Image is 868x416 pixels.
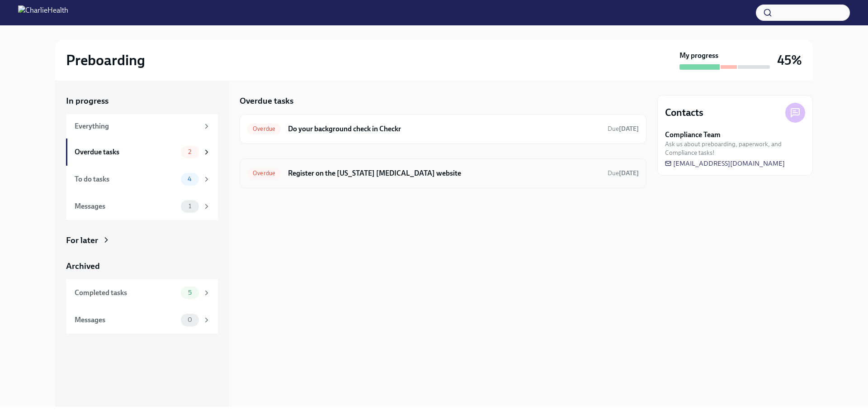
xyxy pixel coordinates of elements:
[679,51,718,61] strong: My progress
[665,106,703,120] h4: Contacts
[66,279,218,306] a: Completed tasks5
[665,159,785,168] a: [EMAIL_ADDRESS][DOMAIN_NAME]
[182,176,197,182] span: 4
[288,124,600,134] h6: Do your background check in Checkr
[75,147,177,157] div: Overdue tasks
[619,169,639,177] strong: [DATE]
[66,306,218,334] a: Messages0
[66,260,218,272] a: Archived
[75,315,177,325] div: Messages
[75,121,199,131] div: Everything
[66,139,218,166] a: Overdue tasks2
[619,125,639,133] strong: [DATE]
[66,234,218,246] a: For later
[183,148,197,155] span: 2
[288,168,600,178] h6: Register on the [US_STATE] [MEDICAL_DATA] website
[608,124,639,133] span: September 22nd, 2025 07:00
[247,166,639,181] a: OverdueRegister on the [US_STATE] [MEDICAL_DATA] websiteDue[DATE]
[247,122,639,136] a: OverdueDo your background check in CheckrDue[DATE]
[608,169,639,177] span: Due
[66,114,218,139] a: Everything
[608,169,639,177] span: September 25th, 2025 07:00
[240,95,293,107] h5: Overdue tasks
[66,166,218,193] a: To do tasks4
[247,170,281,177] span: Overdue
[66,193,218,220] a: Messages1
[66,51,145,69] h2: Preboarding
[247,125,281,132] span: Overdue
[777,52,802,68] h3: 45%
[183,289,197,296] span: 5
[66,95,218,107] a: In progress
[75,288,177,298] div: Completed tasks
[665,130,721,140] strong: Compliance Team
[66,234,98,246] div: For later
[608,125,639,133] span: Due
[182,316,198,323] span: 0
[665,140,805,157] span: Ask us about preboarding, paperwork, and Compliance tasks!
[75,201,177,211] div: Messages
[75,174,177,184] div: To do tasks
[18,5,68,20] img: CharlieHealth
[183,203,197,210] span: 1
